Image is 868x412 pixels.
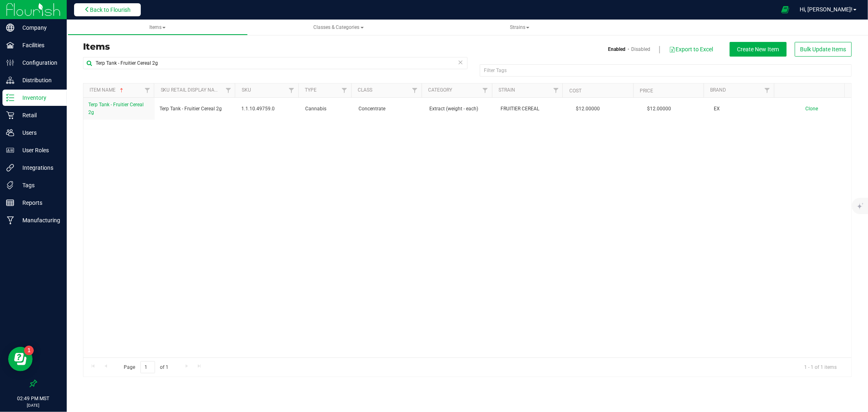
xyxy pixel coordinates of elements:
[14,163,63,173] p: Integrations
[90,87,125,93] a: Item Name
[569,88,582,94] a: Cost
[140,83,154,97] a: Filter
[458,57,464,68] span: Clear
[643,103,675,115] span: $12.00000
[4,395,63,402] p: 02:49 PM MST
[430,105,491,113] span: Extract (weight - each)
[359,105,420,113] span: Concentrate
[14,145,63,155] p: User Roles
[29,379,37,388] label: Pin the sidebar to full width on large screens
[358,87,372,93] a: Class
[338,83,351,97] a: Filter
[710,87,726,93] a: Brand
[14,23,63,33] p: Company
[242,87,251,93] a: SKU
[314,24,364,30] span: Classes & Categories
[6,216,14,224] inline-svg: Manufacturing
[90,7,131,13] span: Back to Flourish
[669,42,713,56] button: Export to Excel
[640,88,653,94] a: Price
[161,87,222,93] a: Sku Retail Display Name
[761,83,774,97] a: Filter
[6,94,14,102] inline-svg: Inventory
[4,402,63,408] p: [DATE]
[510,24,529,30] span: Strains
[479,83,492,97] a: Filter
[305,87,317,93] a: Type
[737,46,779,53] span: Create New Item
[408,83,422,97] a: Filter
[14,40,63,50] p: Facilities
[14,93,63,103] p: Inventory
[160,105,222,113] span: Terp Tank - Fruitier Cereal 2g
[8,347,33,371] iframe: Resource center
[14,110,63,120] p: Retail
[285,83,298,97] a: Filter
[305,105,349,113] span: Cannabis
[6,41,14,49] inline-svg: Facilities
[805,106,826,112] a: Clone
[14,180,63,190] p: Tags
[631,46,650,53] a: Disabled
[798,361,843,373] span: 1 - 1 of 1 items
[6,181,14,189] inline-svg: Tags
[149,24,166,30] span: Items
[14,215,63,225] p: Manufacturing
[800,46,846,53] span: Bulk Update Items
[429,87,453,93] a: Category
[6,146,14,154] inline-svg: User Roles
[140,361,155,374] input: 1
[6,24,14,32] inline-svg: Company
[14,128,63,138] p: Users
[795,42,852,57] button: Bulk Update Items
[83,42,461,52] h3: Items
[88,102,144,115] span: Terp Tank - Fruitier Cereal 2g
[221,83,235,97] a: Filter
[241,105,295,113] span: 1.1.10.49759.0
[608,46,626,53] a: Enabled
[800,6,853,13] span: Hi, [PERSON_NAME]!
[501,105,562,113] span: FRUITIER CEREAL
[6,76,14,84] inline-svg: Distribution
[549,83,562,97] a: Filter
[6,111,14,119] inline-svg: Retail
[117,361,175,374] span: Page of 1
[14,58,63,68] p: Configuration
[74,3,141,16] button: Back to Flourish
[499,87,516,93] a: Strain
[805,106,818,112] span: Clone
[83,57,468,69] input: Search Item Name, SKU Retail Name, or Part Number
[714,105,776,113] span: EX
[776,2,794,18] span: Open Ecommerce Menu
[572,103,604,115] span: $12.00000
[14,75,63,85] p: Distribution
[88,101,150,116] a: Terp Tank - Fruitier Cereal 2g
[6,199,14,207] inline-svg: Reports
[730,42,787,57] button: Create New Item
[24,346,34,355] iframe: Resource center unread badge
[6,129,14,137] inline-svg: Users
[14,198,63,208] p: Reports
[6,164,14,172] inline-svg: Integrations
[6,59,14,67] inline-svg: Configuration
